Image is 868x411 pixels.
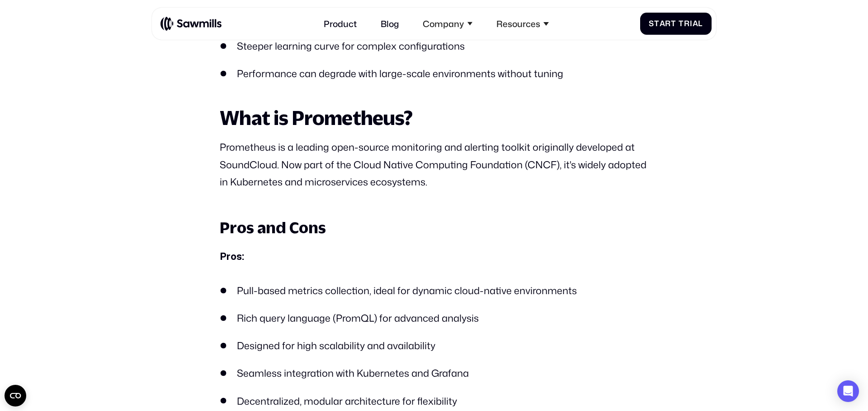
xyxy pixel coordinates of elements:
li: Performance can degrade with large-scale environments without tuning [220,66,648,81]
a: Blog [374,12,406,35]
div: Company [416,12,479,35]
span: i [690,19,693,28]
span: S [649,19,654,28]
span: t [654,19,660,28]
a: Product [317,12,363,35]
span: r [684,19,690,28]
div: Resources [496,18,540,29]
span: T [679,19,684,28]
strong: Pros: [220,252,244,262]
button: Open CMP widget [5,385,26,406]
div: Open Intercom Messenger [837,380,859,402]
strong: Pros and Cons [220,218,326,236]
div: Company [423,18,464,29]
span: a [660,19,665,28]
li: Rich query language (PromQL) for advanced analysis [220,311,648,325]
li: Designed for high scalability and availability [220,338,648,353]
li: Decentralized, modular architecture for flexibility [220,394,648,408]
strong: What is Prometheus? [220,106,412,129]
a: StartTrial [640,13,712,35]
div: Resources [490,12,555,35]
li: Steeper learning curve for complex configurations [220,39,648,53]
p: Prometheus is a leading open-source monitoring and alerting toolkit originally developed at Sound... [220,139,648,191]
span: a [693,19,698,28]
li: Pull-based metrics collection, ideal for dynamic cloud-native environments [220,283,648,298]
span: t [671,19,676,28]
li: Seamless integration with Kubernetes and Grafana [220,366,648,380]
span: l [698,19,703,28]
span: r [665,19,671,28]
